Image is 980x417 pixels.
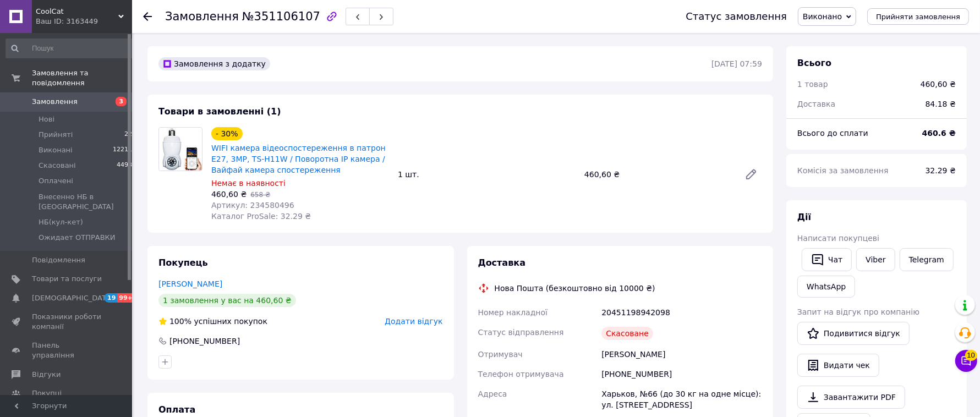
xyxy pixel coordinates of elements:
div: 460,60 ₴ [921,79,956,90]
a: Подивитися відгук [797,322,910,345]
span: Внесенно НБ в [GEOGRAPHIC_DATA] [39,192,132,212]
span: Написати покупцеві [797,234,879,243]
div: 20451198942098 [599,303,764,322]
a: Завантажити PDF [797,386,905,409]
div: 1 шт. [393,167,580,182]
span: 100% [169,317,191,326]
span: Артикул: 234580496 [211,201,294,210]
span: НБ(кул-кет) [39,217,83,227]
a: [PERSON_NAME] [158,279,222,288]
span: 19 [105,293,117,303]
span: Немає в наявності [211,179,286,188]
span: Каталог ProSale: 32.29 ₴ [211,212,311,221]
span: 10 [965,350,977,361]
span: Всього [797,58,831,68]
span: Покупці [32,388,62,398]
span: [DEMOGRAPHIC_DATA] [32,293,113,303]
a: Telegram [900,248,954,271]
span: Додати відгук [385,317,442,326]
span: Оплата [158,404,195,415]
span: 3 [116,97,127,106]
img: WIFI камера відеоспостереження в патрон E27, 3MP, TS-H11W / Поворотна IP камера / Вайфай камера с... [159,128,202,171]
div: [PHONE_NUMBER] [168,336,241,347]
span: Доставка [478,257,526,268]
span: Нові [39,114,54,124]
div: Ваш ID: 3163449 [36,17,132,26]
button: Видати чек [797,354,879,377]
span: Оплачені [39,176,73,186]
button: Чат [802,248,852,271]
div: Харьков, №66 (до 30 кг на одне місце): ул. [STREET_ADDRESS] [599,384,764,415]
span: Ожидает ОТПРАВКИ [39,233,116,243]
span: Комісія за замовлення [797,166,889,175]
span: 44938 [117,161,136,171]
span: Телефон отримувача [478,370,564,378]
span: Панель управління [32,341,102,360]
div: успішних покупок [158,316,267,327]
span: Адреса [478,389,507,398]
div: 460,60 ₴ [580,167,736,182]
span: Прийняті [39,130,73,140]
span: Запит на відгук про компанію [797,308,919,316]
div: 1 замовлення у вас на 460,60 ₴ [158,294,296,307]
time: [DATE] 07:59 [711,59,762,68]
span: Показники роботи компанії [32,312,102,332]
span: Замовлення [32,97,78,107]
span: Товари та послуги [32,274,102,284]
input: Пошук [6,39,137,58]
span: CoolCat [36,7,118,17]
span: Прийняти замовлення [876,13,960,21]
span: №351106107 [242,10,320,23]
span: Дії [797,212,811,222]
button: Чат з покупцем10 [955,350,977,372]
span: Замовлення та повідомлення [32,68,132,88]
span: 99+ [117,293,135,303]
span: 225 [124,130,136,140]
span: Статус відправлення [478,328,564,337]
div: 84.18 ₴ [919,92,962,116]
b: 460.6 ₴ [922,129,956,138]
span: Повідомлення [32,255,85,265]
a: Viber [856,248,895,271]
a: WIFI камера відеоспостереження в патрон E27, 3MP, TS-H11W / Поворотна IP камера / Вайфай камера с... [211,144,386,174]
div: Нова Пошта (безкоштовно від 10000 ₴) [492,283,658,294]
span: Покупець [158,257,208,268]
span: Отримувач [478,350,523,359]
span: Замовлення [165,10,239,23]
span: Товари в замовленні (1) [158,106,281,117]
a: WhatsApp [797,276,855,298]
div: Повернутися назад [143,11,152,22]
div: - 30% [211,127,243,140]
span: 32.29 ₴ [926,166,956,175]
span: Виконано [803,12,842,21]
span: 1 товар [797,80,828,89]
span: Виконані [39,145,73,155]
span: Номер накладної [478,308,548,317]
div: Статус замовлення [686,11,787,22]
span: 658 ₴ [250,191,270,199]
span: Всього до сплати [797,129,868,138]
div: [PERSON_NAME] [599,344,764,364]
a: Редагувати [740,163,762,185]
div: [PHONE_NUMBER] [599,364,764,384]
button: Прийняти замовлення [867,8,969,25]
span: Відгуки [32,370,61,380]
span: Скасовані [39,161,76,171]
div: Замовлення з додатку [158,57,270,70]
span: 122114 [113,145,136,155]
span: Доставка [797,100,835,108]
span: 460,60 ₴ [211,190,247,199]
div: Скасоване [601,327,653,340]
